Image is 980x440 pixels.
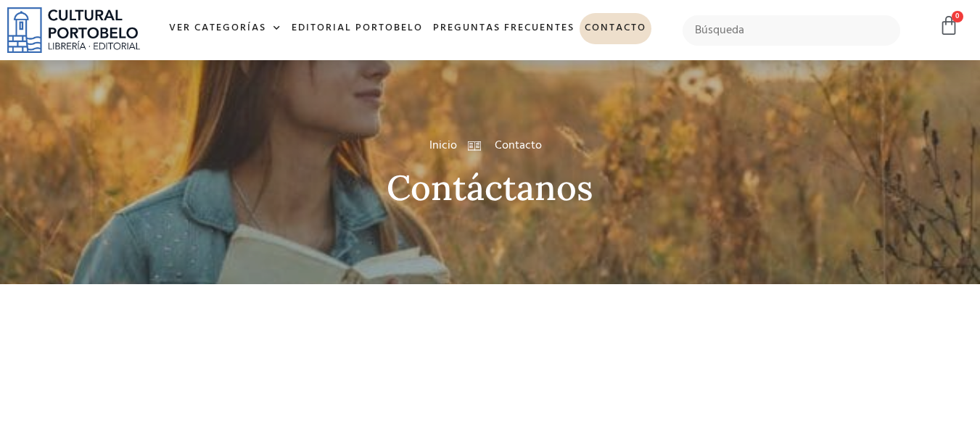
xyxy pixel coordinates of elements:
[287,13,428,44] a: Editorial Portobelo
[429,137,457,154] a: Inicio
[683,15,901,46] input: Búsqueda
[580,13,651,44] a: Contacto
[164,13,287,44] a: Ver Categorías
[33,169,947,207] h2: Contáctanos
[491,137,542,154] span: Contacto
[428,13,580,44] a: Preguntas frecuentes
[939,15,959,36] a: 0
[952,11,963,22] span: 0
